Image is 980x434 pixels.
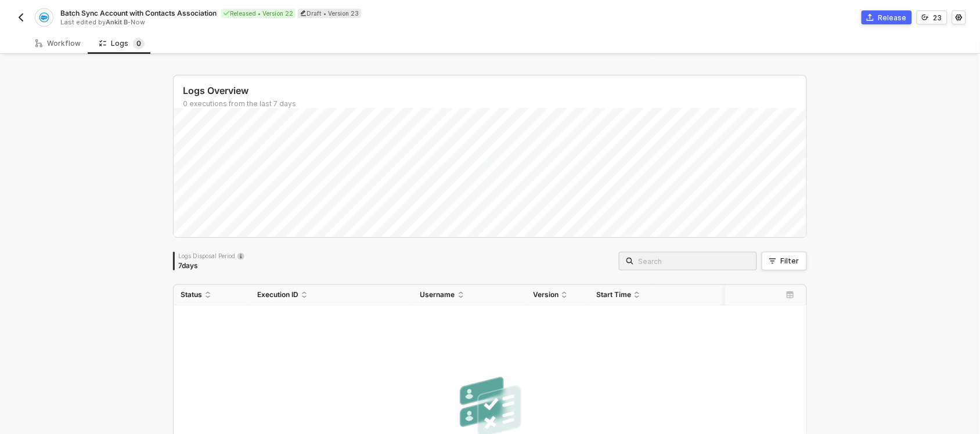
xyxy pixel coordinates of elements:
[781,256,799,266] div: Filter
[183,85,806,97] div: Logs Overview
[183,99,806,108] div: 0 executions from the last 7 days
[878,13,907,23] div: Release
[181,290,202,299] span: Status
[298,9,361,18] div: Draft • Version 23
[917,10,947,24] button: 23
[762,252,807,270] button: Filter
[39,12,49,23] img: integration-icon
[14,10,28,24] button: back
[99,38,145,49] div: Logs
[178,261,244,270] div: 7 days
[178,252,244,260] div: Logs Disposal Period
[413,285,527,305] th: Username
[106,18,128,26] span: Ankit B
[257,290,298,299] span: Execution ID
[221,9,296,18] div: Released • Version 22
[934,13,942,23] div: 23
[956,14,963,21] span: icon-settings
[533,290,559,299] span: Version
[174,285,250,305] th: Status
[420,290,455,299] span: Username
[589,285,725,305] th: Start Time
[922,14,929,21] span: icon-versioning
[250,285,413,305] th: Execution ID
[133,38,145,49] sup: 0
[60,18,489,27] div: Last edited by - Now
[526,285,589,305] th: Version
[60,8,217,18] span: Batch Sync Account with Contacts Association
[638,255,750,267] input: Search
[596,290,631,299] span: Start Time
[867,14,874,21] span: icon-commerce
[300,10,307,16] span: icon-edit
[35,39,81,48] div: Workflow
[16,13,26,22] img: back
[862,10,912,24] button: Release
